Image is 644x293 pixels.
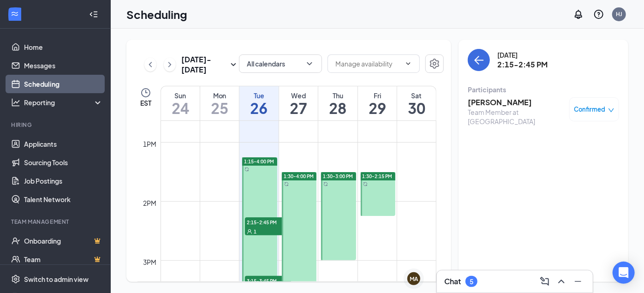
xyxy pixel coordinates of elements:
[254,228,256,235] span: 1
[24,232,103,250] a: OnboardingCrown
[11,98,20,107] svg: Analysis
[244,167,249,172] svg: Sync
[318,86,357,120] a: August 28, 2025
[497,60,548,70] h3: 2:15-2:45 PM
[11,275,20,284] svg: Settings
[146,59,155,70] svg: ChevronLeft
[425,54,444,73] button: Settings
[24,56,103,75] a: Messages
[228,59,239,70] svg: SmallChevronDown
[473,54,484,66] svg: ArrowLeft
[397,86,436,120] a: August 30, 2025
[539,276,550,287] svg: ComposeMessage
[161,100,200,116] h1: 24
[181,54,228,75] h3: [DATE] - [DATE]
[144,58,156,72] button: ChevronLeft
[24,75,103,93] a: Scheduling
[363,173,393,179] span: 1:30-2:15 PM
[24,98,103,107] div: Reporting
[239,91,278,100] div: Tue
[497,50,548,60] div: [DATE]
[10,9,19,18] svg: WorkstreamLogo
[24,38,103,56] a: Home
[24,275,89,284] div: Switch to admin view
[24,135,103,153] a: Applicants
[279,91,318,100] div: Wed
[572,276,584,287] svg: Minimize
[279,100,318,116] h1: 27
[165,59,174,70] svg: ChevronRight
[239,100,278,116] h1: 26
[537,274,552,289] button: ComposeMessage
[140,98,151,108] span: EST
[200,100,239,116] h1: 25
[245,217,291,227] span: 2:15-2:45 PM
[363,182,368,186] svg: Sync
[24,250,103,269] a: TeamCrown
[239,86,278,120] a: August 26, 2025
[142,139,159,149] div: 1pm
[335,59,401,69] input: Manage availability
[574,105,606,114] span: Confirmed
[468,85,619,94] div: Participants
[358,91,397,100] div: Fri
[305,59,314,68] svg: ChevronDown
[245,276,291,285] span: 3:15-3:45 PM
[608,107,614,114] span: down
[468,97,565,108] h3: [PERSON_NAME]
[571,274,585,289] button: Minimize
[200,91,239,100] div: Mon
[279,86,318,120] a: August 27, 2025
[405,60,412,67] svg: ChevronDown
[200,86,239,120] a: August 25, 2025
[397,91,436,100] div: Sat
[358,100,397,116] h1: 29
[284,173,314,179] span: 1:30-4:00 PM
[244,158,274,165] span: 1:15-4:00 PM
[24,190,103,209] a: Talent Network
[573,9,584,20] svg: Notifications
[142,198,159,208] div: 2pm
[318,91,357,100] div: Thu
[358,86,397,120] a: August 29, 2025
[161,91,200,100] div: Sun
[613,262,635,284] div: Open Intercom Messenger
[24,153,103,172] a: Sourcing Tools
[89,10,98,19] svg: Collapse
[247,229,252,234] svg: User
[164,58,176,72] button: ChevronRight
[161,86,200,120] a: August 24, 2025
[468,49,490,71] button: back-button
[284,182,289,186] svg: Sync
[323,173,353,179] span: 1:30-3:00 PM
[140,87,151,98] svg: Clock
[11,218,101,226] div: Team Management
[444,276,461,287] h3: Chat
[425,54,444,75] a: Settings
[556,276,567,287] svg: ChevronUp
[239,54,322,73] button: All calendarsChevronDown
[318,100,357,116] h1: 28
[126,6,187,22] h1: Scheduling
[468,108,565,126] div: Team Member at [GEOGRAPHIC_DATA]
[24,172,103,190] a: Job Postings
[410,275,418,283] div: MA
[11,121,101,129] div: Hiring
[142,257,159,267] div: 3pm
[554,274,569,289] button: ChevronUp
[323,182,328,186] svg: Sync
[397,100,436,116] h1: 30
[429,58,440,69] svg: Settings
[593,9,604,20] svg: QuestionInfo
[470,278,473,286] div: 5
[616,10,622,18] div: HJ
